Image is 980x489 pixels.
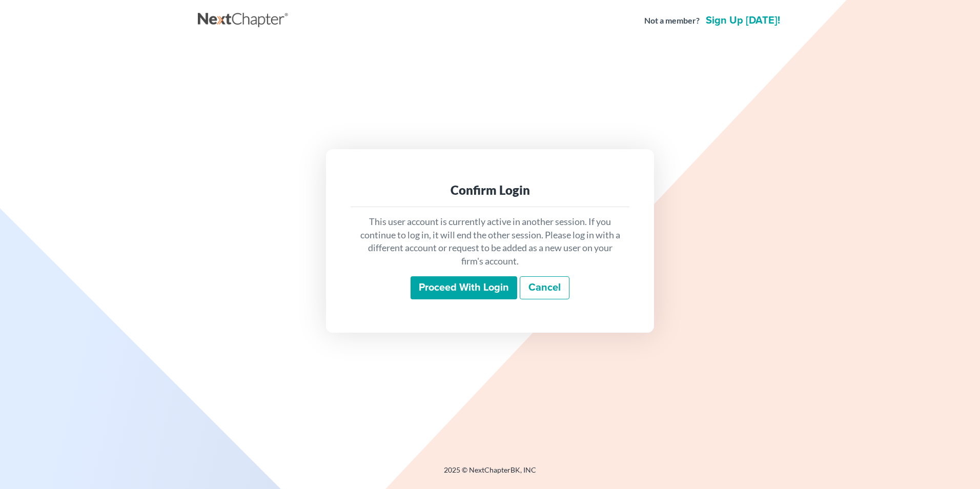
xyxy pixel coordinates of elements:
a: Sign up [DATE]! [704,15,782,26]
div: 2025 © NextChapterBK, INC [198,465,782,483]
strong: Not a member? [644,15,700,27]
div: Confirm Login [359,182,621,198]
a: Cancel [520,276,569,300]
p: This user account is currently active in another session. If you continue to log in, it will end ... [359,215,621,268]
input: Proceed with login [411,276,517,300]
